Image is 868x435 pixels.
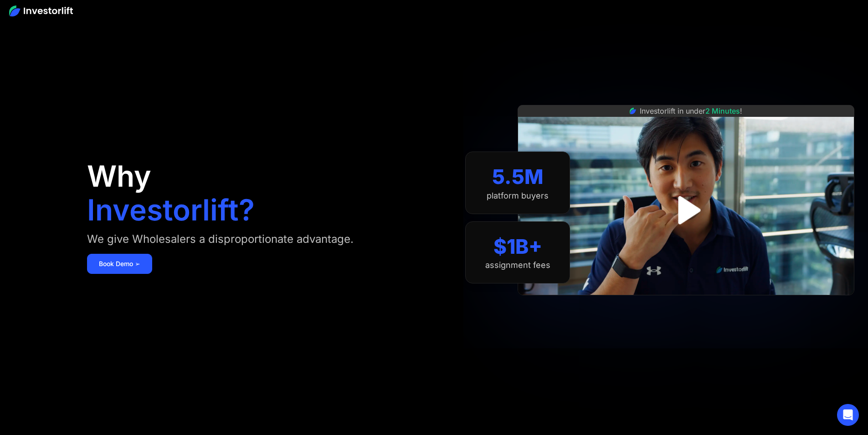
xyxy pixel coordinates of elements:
[618,300,755,311] iframe: Customer reviews powered by Trustpilot
[705,106,740,115] span: 2 Minutes
[87,232,354,246] div: We give Wholesalers a disproportionate advantage.
[640,105,742,116] div: Investorlift in under !
[87,162,151,191] h1: Why
[492,165,544,189] div: 5.5M
[493,235,542,259] div: $1B+
[87,195,255,225] h1: Investorlift?
[487,191,549,201] div: platform buyers
[666,190,706,231] a: open lightbox
[87,254,152,274] a: Book Demo ➢
[485,260,550,270] div: assignment fees
[837,404,859,426] div: Open Intercom Messenger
